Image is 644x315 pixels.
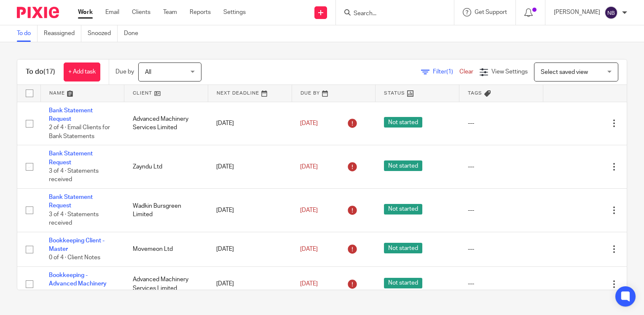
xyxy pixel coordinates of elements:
a: Settings [223,8,246,16]
span: [DATE] [300,120,318,126]
span: Get Support [475,9,507,15]
a: Reports [190,8,211,16]
td: Wadkin Bursgreen Limited [124,189,208,232]
h1: To do [26,68,55,76]
p: Due by [115,68,134,76]
td: Advanced Machinery Services Limited [124,102,208,145]
div: --- [468,163,535,171]
span: Select saved view [541,69,588,75]
div: --- [468,119,535,128]
span: 3 of 4 · Statements received [49,168,99,183]
a: Bookkeeping Client - Master [49,238,105,252]
a: Bank Statement Request [49,194,93,209]
span: Not started [384,117,422,128]
p: [PERSON_NAME] [554,8,600,16]
a: Bank Statement Request [49,108,93,122]
a: Bookkeeping - Advanced Machinery [49,272,107,287]
span: Not started [384,204,422,215]
span: 0 of 4 · Client Notes [49,255,100,261]
a: Clear [459,69,473,75]
td: [DATE] [208,189,292,232]
span: (1) [446,69,453,75]
td: Zayndu Ltd [124,145,208,189]
td: Advanced Machinery Services Limited [124,267,208,301]
a: Clients [132,8,150,16]
span: 2 of 4 · Email Clients for Bank Statements [49,125,110,139]
span: Filter [433,69,459,75]
a: Email [105,8,119,16]
span: Not started [384,243,422,253]
a: Snoozed [88,25,118,42]
span: Not started [384,160,422,171]
img: Pixie [17,7,59,18]
span: All [145,69,151,75]
input: Search [353,10,429,18]
td: [DATE] [208,267,292,301]
td: Movemeon Ltd [124,232,208,266]
a: Done [124,25,145,42]
td: [DATE] [208,232,292,266]
span: [DATE] [300,281,318,287]
span: Tags [468,91,482,95]
span: [DATE] [300,207,318,213]
td: [DATE] [208,102,292,145]
a: Team [163,8,177,16]
a: + Add task [64,62,100,81]
a: Bank Statement Request [49,151,93,165]
span: Not started [384,278,422,288]
a: Work [78,8,93,16]
div: --- [468,245,535,253]
span: (17) [43,68,55,75]
span: [DATE] [300,164,318,170]
div: --- [468,280,535,288]
div: --- [468,206,535,215]
td: [DATE] [208,145,292,189]
span: View Settings [491,69,528,75]
a: Reassigned [44,25,81,42]
span: 3 of 4 · Statements received [49,212,99,226]
span: [DATE] [300,246,318,252]
img: svg%3E [604,6,618,19]
a: To do [17,25,38,42]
